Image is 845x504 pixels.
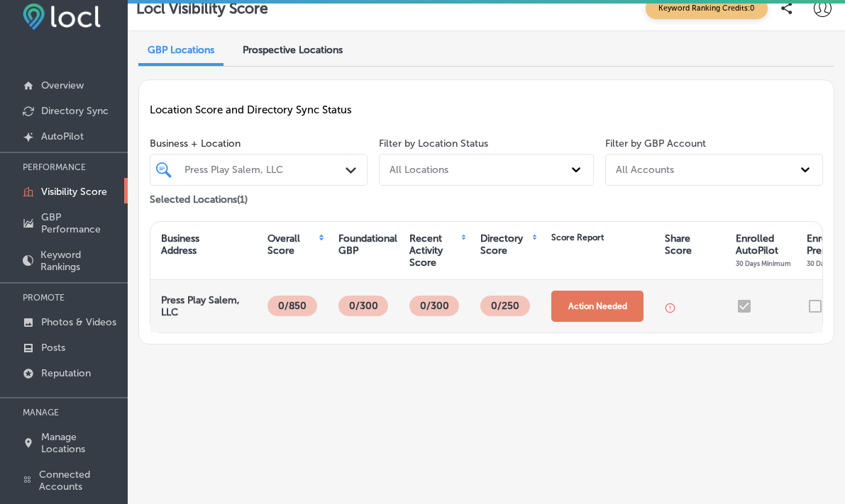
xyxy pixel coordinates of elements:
img: fda3e92497d09a02dc62c9cd864e3231.png [23,4,101,30]
div: Overall Score [267,233,317,257]
label: Filter by GBP Account [605,138,706,150]
strong: Press Play Salem, LLC [161,294,240,318]
div: Score Report [551,233,604,242]
div: Share Score [665,233,692,257]
p: Manage Locations [41,431,121,455]
p: Location Score and Directory Sync Status [150,103,823,116]
div: Directory Score [480,233,531,257]
p: Posts [41,342,65,354]
span: GBP Locations [148,44,214,56]
p: 0/850 [274,296,311,316]
div: Recent Activity Score [409,233,460,269]
div: All Accounts [616,164,674,176]
p: 0 /250 [487,296,524,316]
p: 0/300 [345,296,382,316]
p: Overview [41,79,84,91]
p: AutoPilot [41,130,84,142]
div: Foundational GBP [338,233,397,257]
p: Directory Sync [41,105,109,117]
p: Keyword Rankings [40,249,121,273]
div: All Locations [390,164,448,176]
p: Photos & Videos [41,316,116,328]
span: 30 Days Minimum [736,259,791,267]
p: Visibility Score [41,186,107,198]
label: Filter by Location Status [379,138,488,150]
p: 0/300 [416,296,453,316]
p: GBP Performance [41,211,121,235]
p: Reputation [41,367,91,379]
div: Business Address [161,233,199,257]
div: Enrolled AutoPilot [736,233,791,269]
span: Prospective Locations [243,44,343,56]
button: Action Needed [551,291,644,322]
p: Connected Accounts [39,469,121,493]
p: Selected Locations ( 1 ) [150,188,248,206]
span: Business + Location [150,138,368,150]
div: Press Play Salem, LLC [184,164,347,176]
